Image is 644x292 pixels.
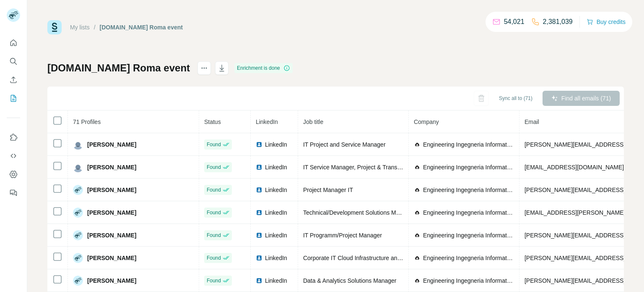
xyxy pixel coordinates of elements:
[265,254,287,262] span: LinkedIn
[414,209,421,216] img: company-logo
[525,164,624,171] span: [EMAIL_ADDRESS][DOMAIN_NAME]
[197,61,211,75] button: actions
[94,23,96,32] li: /
[303,118,323,125] span: Job title
[7,35,20,50] button: Quick start
[207,209,221,216] span: Found
[303,164,464,171] span: IT Service Manager, Project & Transition Manager, Consultant
[525,118,539,125] span: Email
[207,163,221,171] span: Found
[414,187,421,193] img: company-logo
[256,277,262,284] img: LinkedIn logo
[303,255,451,261] span: Corporate IT Cloud Infrastructure and Solutions Manager
[423,231,514,239] span: Engineering Ingegneria Informatica
[256,141,262,148] img: LinkedIn logo
[73,253,83,263] img: Avatar
[256,209,262,216] img: LinkedIn logo
[587,16,626,28] button: Buy credits
[7,148,20,163] button: Use Surfe API
[256,118,278,125] span: LinkedIn
[73,118,101,125] span: 71 Profiles
[256,255,262,261] img: LinkedIn logo
[73,185,83,195] img: Avatar
[7,72,20,87] button: Enrich CSV
[265,231,287,239] span: LinkedIn
[423,140,514,149] span: Engineering Ingegneria Informatica
[7,54,20,69] button: Search
[87,186,136,194] span: [PERSON_NAME]
[207,186,221,194] span: Found
[265,186,287,194] span: LinkedIn
[7,91,20,106] button: My lists
[207,231,221,239] span: Found
[256,232,262,239] img: LinkedIn logo
[70,24,90,31] a: My lists
[234,63,293,73] div: Enrichment is done
[204,118,221,125] span: Status
[7,167,20,182] button: Dashboard
[303,209,414,216] span: Technical/Development Solutions Manager
[414,255,421,261] img: company-logo
[87,276,136,285] span: [PERSON_NAME]
[423,276,514,285] span: Engineering Ingegneria Informatica
[423,163,514,171] span: Engineering Ingegneria Informatica
[73,139,83,150] img: Avatar
[47,20,62,34] img: Surfe Logo
[303,232,382,239] span: IT Programm/Project Manager
[493,92,538,105] button: Sync all to (71)
[7,185,20,200] button: Feedback
[303,141,386,148] span: IT Project and Service Manager
[256,164,262,171] img: LinkedIn logo
[256,187,262,193] img: LinkedIn logo
[7,130,20,145] button: Use Surfe on LinkedIn
[303,277,397,284] span: Data & Analytics Solutions Manager
[87,254,136,262] span: [PERSON_NAME]
[87,231,136,239] span: [PERSON_NAME]
[87,140,136,149] span: [PERSON_NAME]
[303,187,353,193] span: Project Manager IT
[207,254,221,262] span: Found
[504,17,525,27] p: 54,021
[265,208,287,217] span: LinkedIn
[47,61,190,75] h1: [DOMAIN_NAME] Roma event
[423,254,514,262] span: Engineering Ingegneria Informatica
[499,95,532,102] span: Sync all to (71)
[414,232,421,239] img: company-logo
[73,230,83,240] img: Avatar
[100,23,183,32] div: [DOMAIN_NAME] Roma event
[73,162,83,172] img: Avatar
[414,164,421,171] img: company-logo
[87,163,136,171] span: [PERSON_NAME]
[207,141,221,148] span: Found
[87,208,136,217] span: [PERSON_NAME]
[73,276,83,286] img: Avatar
[423,186,514,194] span: Engineering Ingegneria Informatica
[73,208,83,218] img: Avatar
[265,163,287,171] span: LinkedIn
[423,208,514,217] span: Engineering Ingegneria Informatica
[414,277,421,284] img: company-logo
[543,17,573,27] p: 2,381,039
[414,141,421,148] img: company-logo
[414,118,439,125] span: Company
[265,140,287,149] span: LinkedIn
[265,276,287,285] span: LinkedIn
[207,277,221,284] span: Found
